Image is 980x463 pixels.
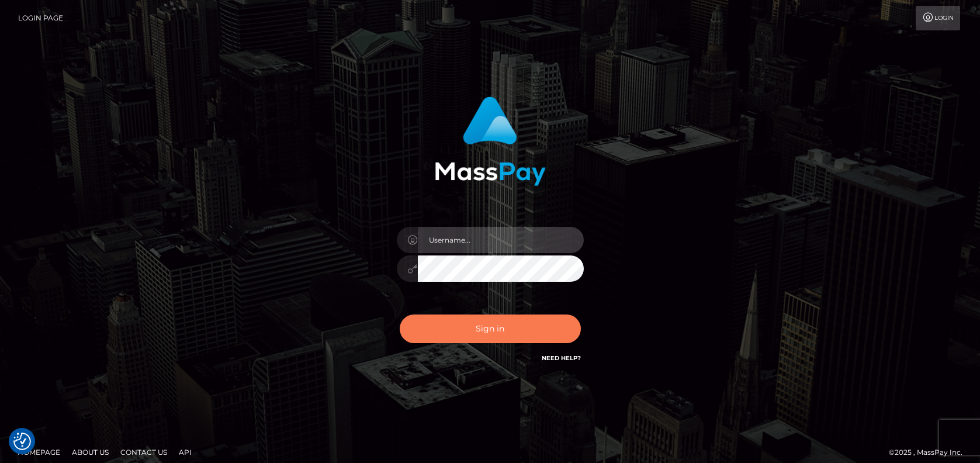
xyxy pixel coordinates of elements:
img: MassPay Login [435,96,546,186]
a: API [174,443,196,461]
a: Login [916,6,960,30]
button: Consent Preferences [13,433,31,450]
div: © 2025 , MassPay Inc. [889,446,971,459]
a: About Us [67,443,113,461]
a: Contact Us [116,443,172,461]
button: Sign in [400,315,581,343]
input: Username... [418,227,584,253]
a: Homepage [13,443,65,461]
a: Need Help? [542,354,581,362]
a: Login Page [18,6,63,30]
img: Revisit consent button [13,433,31,450]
